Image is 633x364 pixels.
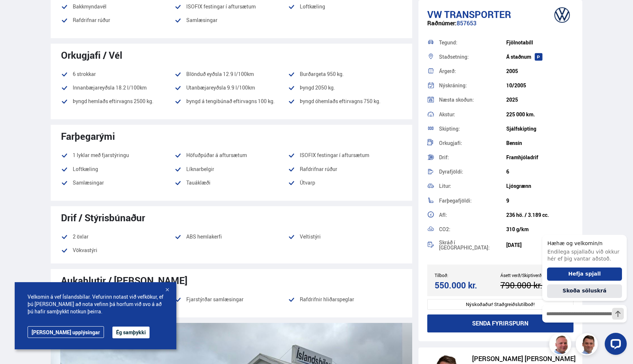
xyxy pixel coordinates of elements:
div: 236 hö. / 3.189 cc. [506,212,573,218]
span: VW [427,8,442,21]
div: Á staðnum [506,54,573,60]
li: Innanbæjareyðsla 18.2 l/100km [61,83,175,92]
div: Farþegarými [61,131,402,142]
li: ISOFIX festingar í aftursætum [288,151,402,160]
img: brand logo [547,4,577,26]
div: 6 [506,169,573,175]
div: Sjálfskipting [506,126,573,132]
span: Raðnúmer: [427,19,457,27]
button: Senda fyrirspurn [427,314,574,332]
div: Drif / Stýrisbúnaður [61,212,402,223]
li: Utanbæjareyðsla 9.9 l/100km [175,83,288,92]
li: Rafdrifnar rúður [288,165,402,174]
li: Rafdrifnar rúður [61,16,175,25]
li: Blönduð eyðsla 12.9 l/100km [175,70,288,79]
li: Tauáklæði [175,178,288,187]
div: Litur: [439,183,506,189]
div: 2025 [506,97,573,103]
div: Árgerð: [439,69,506,74]
li: Samlæsingar [61,178,175,187]
div: [PERSON_NAME] [PERSON_NAME] [472,355,576,363]
li: 6 strokkar [61,70,175,79]
div: Skráð í [GEOGRAPHIC_DATA]: [439,240,506,250]
a: [PERSON_NAME] upplýsingar [28,326,104,338]
div: CO2: [439,227,506,232]
li: Þyngd á tengibúnað eftirvagns 100 kg. [175,97,288,106]
div: Nýskoðaður! Staðgreiðslutilboð! [427,299,574,310]
div: 310 g/km [506,226,573,232]
div: [DATE] [506,242,573,248]
li: 2 öxlar [61,232,175,241]
div: 2005 [506,68,573,74]
li: ISOFIX festingar í aftursætum [175,2,288,11]
li: 1 lyklar með fjarstýringu [61,151,175,160]
div: Afl: [439,212,506,218]
div: Drif: [439,155,506,160]
div: Orkugjafi / Vél [61,50,402,61]
div: 10/2005 [506,83,573,88]
div: Skipting: [439,126,506,131]
span: Velkomin á vef Íslandsbílar. Vefurinn notast við vefkökur, ef þú [PERSON_NAME] að nota vefinn þá ... [28,293,163,315]
div: Bensín [506,140,573,146]
div: Orkugjafi: [439,141,506,146]
div: 9 [506,198,573,204]
div: Ljósgrænn [506,183,573,189]
div: Akstur: [439,112,506,117]
div: Dyrafjöldi: [439,169,506,174]
li: Veltistýri [288,232,402,241]
li: Þyngd 2050 kg. [288,83,402,92]
li: Loftkæling [288,2,402,11]
li: Vökvastýri [61,246,175,255]
div: Tilboð: [435,273,500,278]
div: Framhjóladrif [506,154,573,160]
div: Ásett verð/Skiptiverð [500,273,566,278]
li: Fjarstýrðar samlæsingar [175,295,288,304]
button: Ég samþykki [112,327,150,338]
div: Næsta skoðun: [439,97,506,102]
li: Útvarp [288,178,402,192]
div: Nýskráning: [439,83,506,88]
li: Burðargeta 950 kg. [288,70,402,79]
li: ABS hemlakerfi [175,232,288,241]
span: Transporter [444,8,511,21]
div: Staðsetning: [439,54,506,59]
li: Þyngd óhemlaðs eftirvagns 750 kg. [288,97,402,110]
li: Loftkæling [61,165,175,174]
div: 790.000 kr. [500,280,564,290]
li: Bakkmyndavél [61,2,175,11]
div: Farþegafjöldi: [439,198,506,203]
li: Rafdrifnir hliðarspeglar [288,295,402,309]
div: Tegund: [439,40,506,45]
div: 550.000 kr. [435,280,498,290]
li: Höfuðpúðar á aftursætum [175,151,288,160]
div: 225 000 km. [506,112,573,117]
div: Fjölnotabíll [506,40,573,45]
div: 857653 [427,20,574,34]
iframe: LiveChat chat widget [536,222,630,361]
div: Aukahlutir / [PERSON_NAME] [61,275,402,286]
li: Líknarbelgir [175,165,288,174]
li: Samlæsingar [175,16,288,29]
li: Þyngd hemlaðs eftirvagns 2500 kg. [61,97,175,106]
